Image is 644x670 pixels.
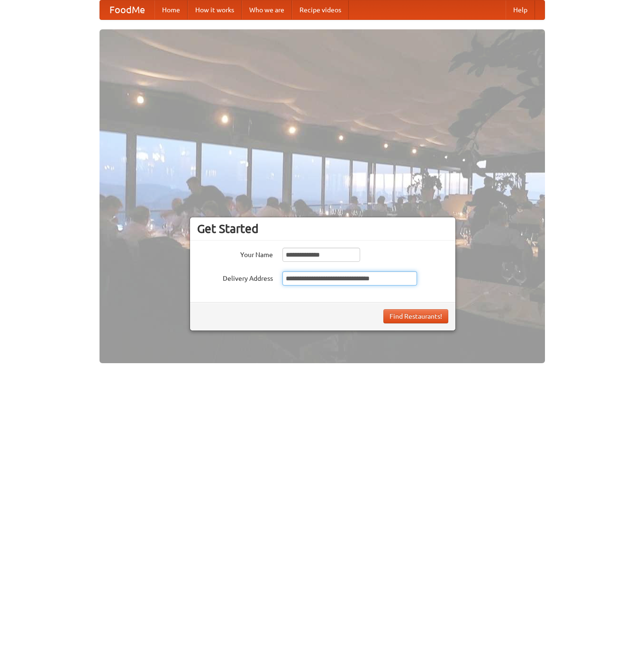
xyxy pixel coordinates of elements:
a: Home [154,0,188,19]
a: Help [506,0,535,19]
a: FoodMe [100,0,154,19]
a: Who we are [242,0,292,19]
h3: Get Started [197,222,448,236]
a: Recipe videos [292,0,349,19]
button: Find Restaurants! [383,309,448,323]
label: Your Name [197,248,273,259]
label: Delivery Address [197,271,273,283]
a: How it works [188,0,242,19]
